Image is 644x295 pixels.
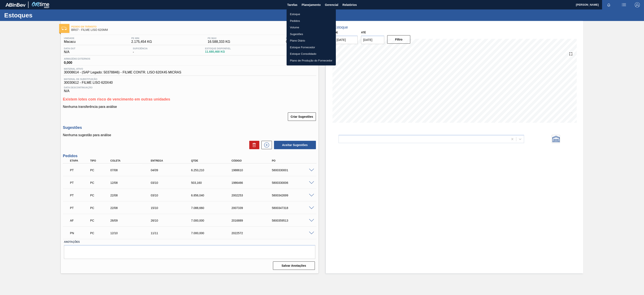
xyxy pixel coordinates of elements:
[287,11,336,18] a: Estoque
[287,18,336,24] a: Pedidos
[287,51,336,57] a: Estoque Consolidado
[287,24,336,31] a: Volume
[287,31,336,38] a: Sugestões
[287,37,336,44] a: Plano Diário
[287,44,336,51] a: Estoque Fornecedor
[287,57,336,64] a: Plano de Produção do Fornecedor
